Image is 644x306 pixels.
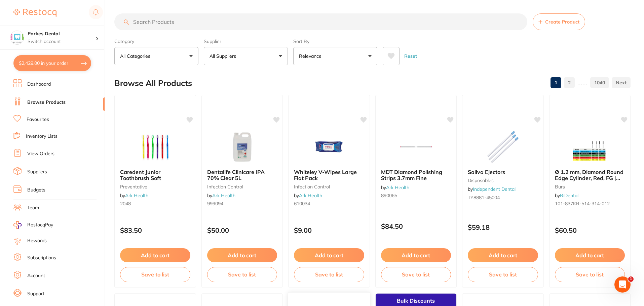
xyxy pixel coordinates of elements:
small: disposables [468,178,538,183]
small: burs [555,184,625,189]
small: infection control [294,184,364,189]
button: Add to cart [207,248,277,262]
h2: Browse All Products [114,79,192,88]
a: 2 [564,76,575,89]
span: Caredent Junior Toothbrush Soft [120,169,161,181]
span: Dentalife Clinicare IPA 70% Clear 5L [207,169,265,181]
button: Relevance [293,47,377,65]
span: 999094 [207,201,223,207]
button: Add to cart [381,248,451,262]
button: All Suppliers [204,47,288,65]
img: Restocq Logo [13,9,56,17]
img: MDT Diamond Polishing Strips 3.7mm Fine [394,130,438,164]
span: Ø 1.2 mm, Diamond Round Edge Cylinder, Red, FG | Packet of 10 [555,169,623,188]
a: Ark Health [125,192,148,199]
a: 1 [551,76,561,89]
p: ...... [577,79,588,87]
span: Saliva Ejectors [468,169,505,175]
a: Independent Dental [473,186,516,192]
a: Favourites [27,116,49,123]
a: Account [27,272,45,279]
b: Caredent Junior Toothbrush Soft [120,169,190,181]
button: Reset [402,47,419,65]
a: Dashboard [27,81,51,88]
b: Dentalife Clinicare IPA 70% Clear 5L [207,169,277,181]
button: Save to list [294,267,364,282]
small: infection control [207,184,277,189]
iframe: Intercom live chat [614,276,631,293]
span: by [207,192,235,199]
a: Budgets [27,187,45,193]
a: Ark Health [212,192,235,199]
small: preventative [120,184,190,189]
span: Create Product [545,19,579,25]
span: by [120,192,148,199]
span: by [381,184,409,190]
button: Add to cart [555,248,625,262]
a: Team [27,205,39,211]
b: Whiteley V-Wipes Large Flat Pack [294,169,364,181]
button: All Categories [114,47,198,65]
button: $2,429.00 in your order [13,55,91,71]
p: Switch account [28,38,96,45]
img: Whiteley V-Wipes Large Flat Pack [307,130,351,164]
img: Ø 1.2 mm, Diamond Round Edge Cylinder, Red, FG | Packet of 10 [568,130,612,164]
span: MDT Diamond Polishing Strips 3.7mm Fine [381,169,442,181]
a: Ark Health [386,184,409,190]
b: Ø 1.2 mm, Diamond Round Edge Cylinder, Red, FG | Packet of 10 [555,169,625,181]
a: Browse Products [27,99,66,106]
span: by [468,186,516,192]
img: Dentalife Clinicare IPA 70% Clear 5L [220,130,264,164]
span: 2048 [120,201,131,207]
button: Create Product [533,13,585,30]
span: Whiteley V-Wipes Large Flat Pack [294,169,357,181]
p: $9.00 [294,226,364,234]
a: View Orders [27,150,54,157]
b: Saliva Ejectors [468,169,538,175]
a: Support [27,291,44,297]
p: All Categories [120,53,153,59]
p: $83.50 [120,226,190,234]
span: 101-837KR-514-314-012 [555,201,610,207]
button: Add to cart [294,248,364,262]
label: Sort By [293,38,377,44]
p: $50.00 [207,226,277,234]
img: Saliva Ejectors [481,130,525,164]
b: MDT Diamond Polishing Strips 3.7mm Fine [381,169,451,181]
a: Ark Health [299,192,322,199]
span: TY8881-45004 [468,194,500,201]
a: Rewards [27,237,47,244]
span: 890065 [381,192,397,199]
button: Add to cart [468,248,538,262]
a: RestocqPay [13,221,53,229]
label: Category [114,38,198,44]
img: Caredent Junior Toothbrush Soft [133,130,177,164]
img: Parkes Dental [10,31,24,44]
button: Add to cart [120,248,190,262]
p: $60.50 [555,226,625,234]
p: $84.50 [381,222,451,230]
label: Supplier [204,38,288,44]
p: $59.18 [468,223,538,231]
p: All Suppliers [210,53,239,59]
a: Suppliers [27,169,47,175]
a: Restocq Logo [13,5,56,20]
button: Save to list [555,267,625,282]
span: 1 [628,276,634,282]
h4: Parkes Dental [28,31,96,37]
a: Inventory Lists [26,133,58,140]
button: Save to list [207,267,277,282]
a: 1040 [590,76,609,89]
a: Subscriptions [27,255,56,261]
img: RestocqPay [13,221,22,229]
button: Save to list [468,267,538,282]
a: RiDental [560,192,578,199]
span: by [555,192,578,199]
button: Save to list [381,267,451,282]
span: RestocqPay [27,222,53,228]
p: Relevance [299,53,324,59]
button: Save to list [120,267,190,282]
input: Search Products [114,13,527,30]
span: 610034 [294,201,310,207]
span: by [294,192,322,199]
